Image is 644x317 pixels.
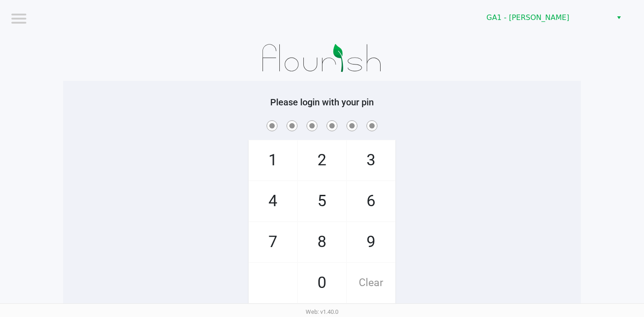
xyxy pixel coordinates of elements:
[249,140,297,180] span: 1
[347,263,395,303] span: Clear
[486,12,607,23] span: GA1 - [PERSON_NAME]
[249,222,297,262] span: 7
[298,222,346,262] span: 8
[70,97,574,108] h5: Please login with your pin
[347,181,395,221] span: 6
[298,263,346,303] span: 0
[298,181,346,221] span: 5
[249,181,297,221] span: 4
[612,10,625,26] button: Select
[306,308,338,315] span: Web: v1.40.0
[347,222,395,262] span: 9
[298,140,346,180] span: 2
[347,140,395,180] span: 3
